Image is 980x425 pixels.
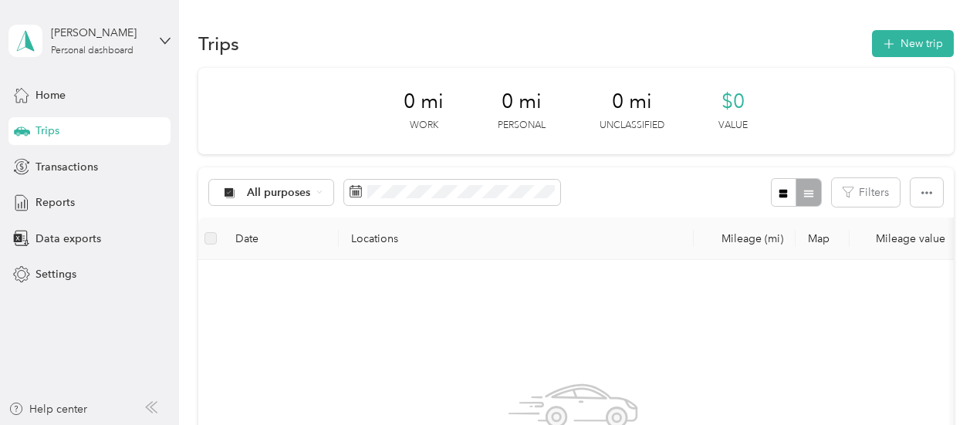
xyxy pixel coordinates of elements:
span: 0 mi [612,89,652,114]
th: Mileage value [850,218,958,260]
span: Data exports [35,231,101,247]
span: All purposes [247,187,311,198]
span: Transactions [35,159,98,175]
p: Value [718,119,748,133]
button: Help center [8,401,87,417]
span: Trips [35,123,59,139]
span: Settings [35,266,76,282]
div: [PERSON_NAME] [51,25,147,41]
button: New trip [872,30,954,57]
th: Map [796,218,850,260]
iframe: Everlance-gr Chat Button Frame [894,339,980,425]
h1: Trips [198,35,239,52]
span: 0 mi [502,89,542,114]
p: Unclassified [600,119,664,133]
span: 0 mi [404,89,444,114]
div: Personal dashboard [51,46,133,56]
th: Locations [339,218,694,260]
p: Work [410,119,438,133]
span: $0 [721,89,745,114]
th: Mileage (mi) [694,218,796,260]
p: Personal [498,119,546,133]
th: Date [223,218,339,260]
span: Reports [35,194,75,211]
span: Home [35,87,66,103]
button: Filters [832,178,900,207]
